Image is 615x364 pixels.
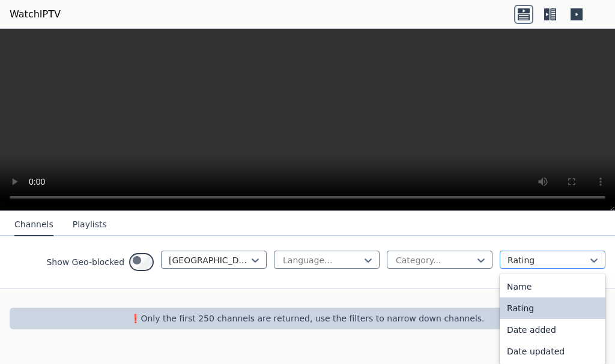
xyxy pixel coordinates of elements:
[500,276,605,297] div: Name
[10,7,61,22] a: WatchIPTV
[500,341,605,362] div: Date updated
[14,213,53,236] button: Channels
[73,213,107,236] button: Playlists
[500,297,605,319] div: Rating
[14,312,601,324] p: ❗️Only the first 250 channels are returned, use the filters to narrow down channels.
[500,319,605,341] div: Date added
[46,256,124,268] label: Show Geo-blocked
